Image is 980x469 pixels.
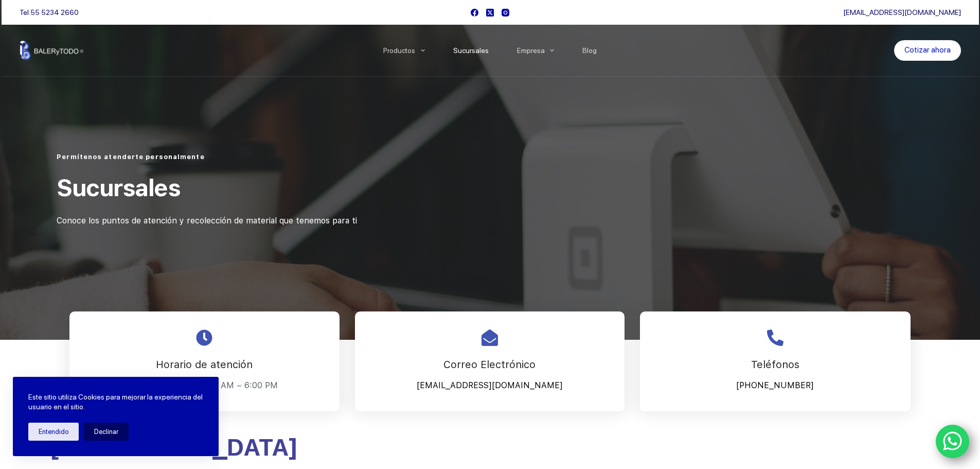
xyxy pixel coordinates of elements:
span: Conoce los puntos de atención y recolección de material que tenemos para ti [57,216,357,225]
span: Tel. [20,8,79,16]
p: [PHONE_NUMBER] [653,378,898,393]
button: Declinar [84,423,129,441]
img: Balerytodo [20,41,84,60]
p: Este sitio utiliza Cookies para mejorar la experiencia del usuario en el sitio. [28,392,203,412]
span: Correo Electrónico [443,358,536,371]
a: [EMAIL_ADDRESS][DOMAIN_NAME] [843,8,961,16]
a: Cotizar ahora [894,40,961,61]
span: Horario de atención [156,358,253,371]
p: [EMAIL_ADDRESS][DOMAIN_NAME] [368,378,612,393]
a: X (Twitter) [486,9,494,16]
button: Entendido [28,423,79,441]
span: Sucursales [57,173,180,202]
a: WhatsApp [936,425,970,459]
a: 55 5234 2660 [30,8,79,16]
nav: Menu Principal [369,25,611,76]
span: Teléfonos [751,358,799,371]
span: Permítenos atenderte personalmente [57,153,204,161]
a: Facebook [471,9,478,16]
a: Instagram [502,9,509,16]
